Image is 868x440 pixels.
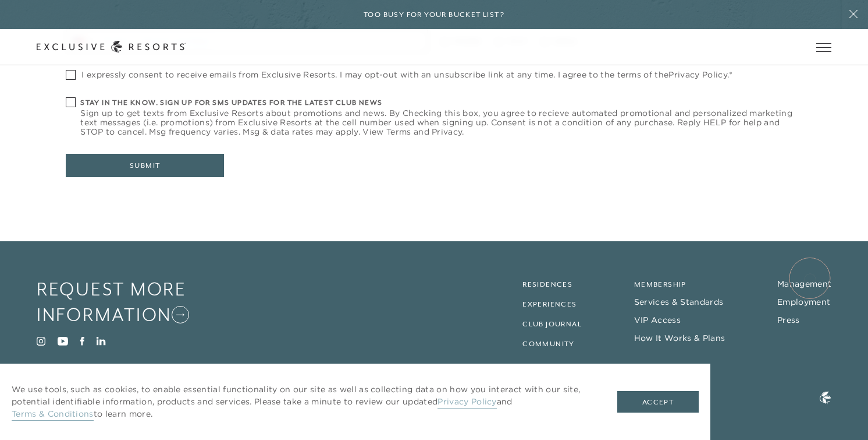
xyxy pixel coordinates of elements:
[80,97,802,108] h6: Stay in the know. Sign up for sms updates for the latest club news
[816,43,831,51] button: Open navigation
[66,154,224,177] button: Submit
[522,280,572,288] a: Residences
[522,300,577,308] a: Experiences
[634,280,686,288] a: Membership
[12,409,94,421] a: Terms & Conditions
[777,315,800,325] a: Press
[777,297,830,307] a: Employment
[80,108,802,136] span: Sign up to get texts from Exclusive Resorts about promotions and news. By Checking this box, you ...
[777,279,831,289] a: Management
[522,340,575,348] a: Community
[617,391,699,413] button: Accept
[437,396,496,409] a: Privacy Policy
[364,9,504,20] h6: Too busy for your bucket list?
[668,69,727,80] a: Privacy Policy
[81,70,732,79] span: I expressly consent to receive emails from Exclusive Resorts. I may opt-out with an unsubscribe l...
[37,276,236,328] a: Request More Information
[522,320,582,328] a: Club Journal
[634,297,723,307] a: Services & Standards
[634,333,725,343] a: How It Works & Plans
[634,315,681,325] a: VIP Access
[12,383,594,420] p: We use tools, such as cookies, to enable essential functionality on our site as well as collectin...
